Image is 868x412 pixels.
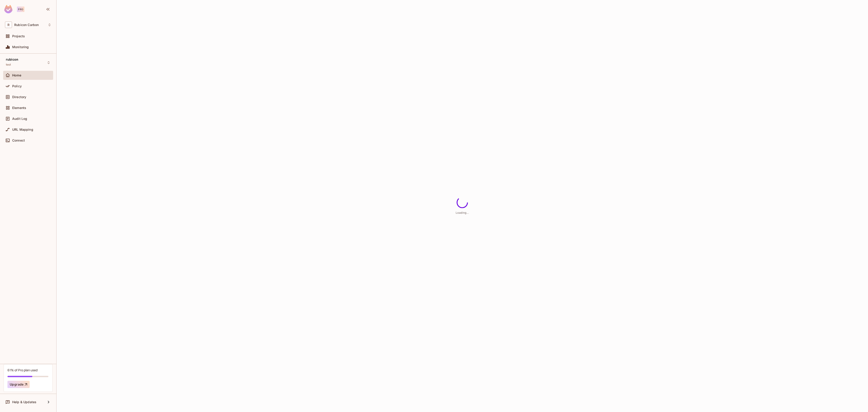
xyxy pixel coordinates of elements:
span: Elements [12,106,26,110]
span: URL Mapping [12,128,33,131]
span: Directory [12,95,26,99]
span: Help & Updates [12,400,36,404]
div: 61% of Pro plan used [7,368,38,372]
span: R [5,21,12,28]
span: Policy [12,84,22,88]
button: Upgrade [7,381,30,388]
span: Workspace: Rubicon Carbon [14,23,39,27]
span: Audit Log [12,117,27,121]
span: Home [12,73,21,77]
span: Loading... [456,211,469,214]
span: test [6,63,11,66]
span: Monitoring [12,45,29,49]
span: rubicon [6,58,18,61]
span: Projects [12,34,25,38]
span: Connect [12,139,25,142]
img: SReyMgAAAABJRU5ErkJggg== [4,5,12,13]
div: Pro [17,7,24,12]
